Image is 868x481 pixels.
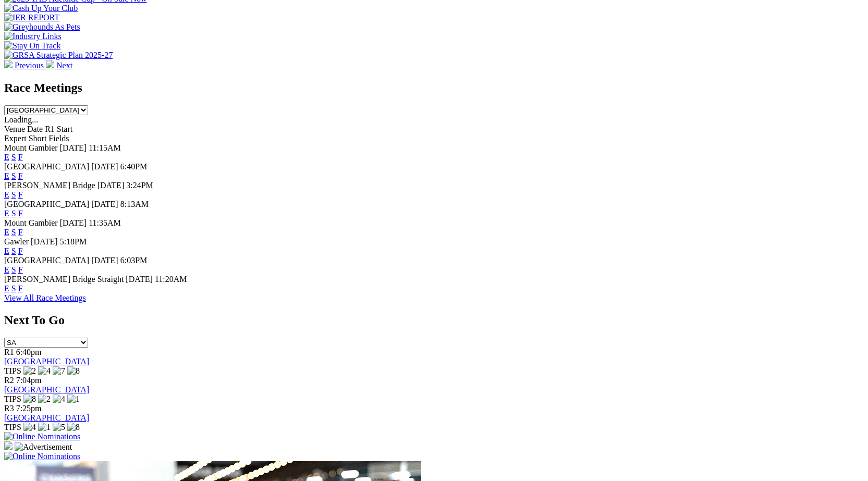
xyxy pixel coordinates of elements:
img: 4 [23,423,36,432]
a: E [4,228,9,237]
a: F [18,190,23,199]
a: S [11,190,16,199]
img: 8 [67,366,80,376]
span: Mount Gambier [4,218,58,227]
span: 6:40pm [16,348,42,356]
img: 1 [67,394,80,404]
a: E [4,171,9,180]
span: 3:24PM [126,181,153,190]
img: 7 [53,366,65,376]
img: 1 [38,423,51,432]
a: F [18,284,23,293]
span: [GEOGRAPHIC_DATA] [4,162,89,171]
span: [DATE] [126,275,153,283]
span: 8:13AM [120,200,149,208]
span: R1 Start [45,125,72,133]
a: View All Race Meetings [4,293,86,302]
span: TIPS [4,366,21,375]
span: R3 [4,404,14,413]
img: Online Nominations [4,432,80,441]
img: Greyhounds As Pets [4,22,80,32]
a: F [18,228,23,237]
img: 4 [38,366,51,376]
img: GRSA Strategic Plan 2025-27 [4,51,113,60]
span: Previous [15,61,44,70]
img: Industry Links [4,32,62,41]
a: E [4,153,9,162]
span: [DATE] [31,237,58,246]
img: 8 [23,394,36,404]
a: S [11,228,16,237]
span: Loading... [4,115,38,124]
a: F [18,265,23,274]
img: Online Nominations [4,452,80,461]
span: 5:18PM [60,237,87,246]
img: Stay On Track [4,41,60,51]
a: S [11,171,16,180]
img: chevron-right-pager-white.svg [46,60,54,68]
a: S [11,265,16,274]
span: [DATE] [91,162,118,171]
span: 11:35AM [89,218,121,227]
a: F [18,209,23,218]
span: [GEOGRAPHIC_DATA] [4,256,89,265]
img: Cash Up Your Club [4,4,78,13]
a: E [4,265,9,274]
span: [DATE] [60,218,87,227]
img: chevron-left-pager-white.svg [4,60,13,68]
span: 11:20AM [155,275,187,283]
span: Short [29,134,47,143]
a: Previous [4,61,46,70]
span: 7:04pm [16,376,42,385]
a: F [18,246,23,255]
span: [GEOGRAPHIC_DATA] [4,200,89,208]
span: [PERSON_NAME] Bridge Straight [4,275,124,283]
img: IER REPORT [4,13,59,22]
span: TIPS [4,394,21,403]
a: S [11,246,16,255]
img: 4 [53,394,65,404]
a: S [11,284,16,293]
h2: Race Meetings [4,81,864,95]
span: R2 [4,376,14,385]
span: [DATE] [97,181,125,190]
span: [DATE] [91,200,118,208]
a: Next [46,61,72,70]
a: [GEOGRAPHIC_DATA] [4,413,89,422]
img: 8 [67,423,80,432]
a: S [11,209,16,218]
a: S [11,153,16,162]
span: [DATE] [60,143,87,152]
a: F [18,171,23,180]
a: E [4,284,9,293]
img: Advertisement [15,442,72,452]
h2: Next To Go [4,313,864,327]
span: [PERSON_NAME] Bridge [4,181,95,190]
span: 6:03PM [120,256,148,265]
span: 6:40PM [120,162,148,171]
span: R1 [4,348,14,356]
img: 2 [38,394,51,404]
a: E [4,190,9,199]
span: Next [56,61,72,70]
span: [DATE] [91,256,118,265]
a: E [4,209,9,218]
span: Date [27,125,43,133]
a: [GEOGRAPHIC_DATA] [4,357,89,366]
a: [GEOGRAPHIC_DATA] [4,385,89,394]
img: 5 [53,423,65,432]
span: TIPS [4,423,21,431]
img: 15187_Greyhounds_GreysPlayCentral_Resize_SA_WebsiteBanner_300x115_2025.jpg [4,441,13,450]
span: Mount Gambier [4,143,58,152]
span: Expert [4,134,27,143]
span: Venue [4,125,25,133]
a: F [18,153,23,162]
span: 7:25pm [16,404,42,413]
img: 2 [23,366,36,376]
span: Gawler [4,237,29,246]
a: E [4,246,9,255]
span: 11:15AM [89,143,121,152]
span: Fields [48,134,69,143]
